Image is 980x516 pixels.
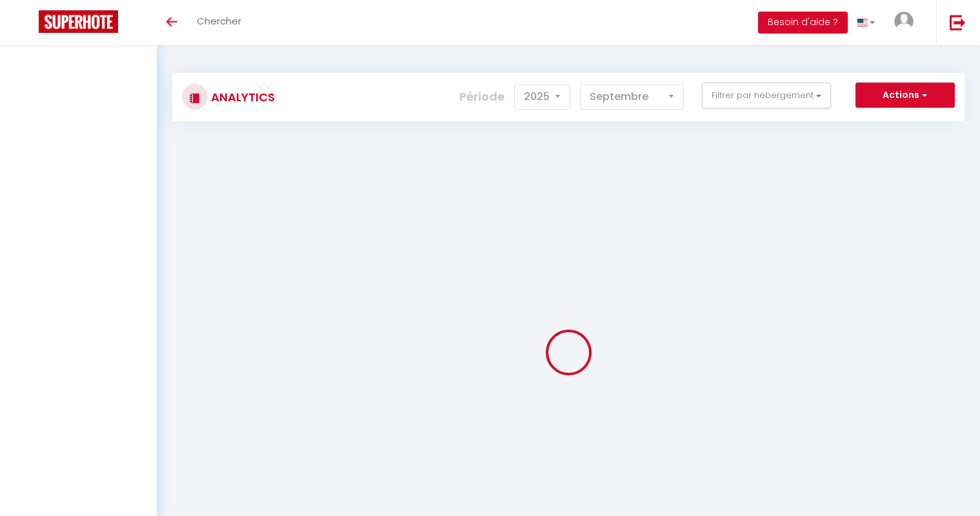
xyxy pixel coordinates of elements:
button: Actions [855,83,955,108]
button: Filtrer par hébergement [702,83,831,108]
span: Chercher [197,14,241,28]
h3: Analytics [208,83,275,112]
button: Besoin d'aide ? [758,12,848,34]
label: Période [459,83,505,111]
img: logout [950,14,966,30]
img: Super Booking [39,10,118,33]
img: ... [894,12,914,31]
